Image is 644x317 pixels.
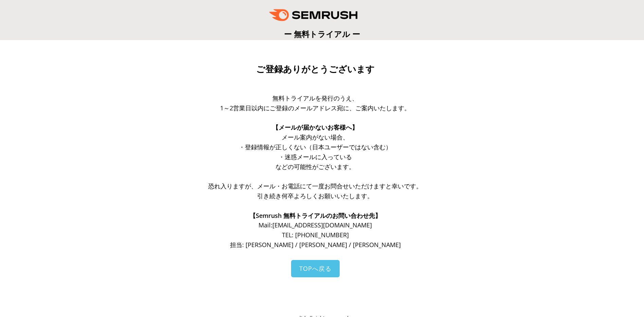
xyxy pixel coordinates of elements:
[256,64,375,74] span: ご登録ありがとうございます
[299,264,332,273] span: TOPへ戻る
[272,94,358,102] span: 無料トライアルを発行のうえ、
[282,231,349,239] span: TEL: [PHONE_NUMBER]
[291,260,340,277] a: TOPへ戻る
[250,211,381,220] span: 【Semrush 無料トライアルのお問い合わせ先】
[279,153,352,161] span: ・迷惑メールに入っている
[272,123,358,131] span: 【メールが届かないお客様へ】
[230,241,401,249] span: 担当: [PERSON_NAME] / [PERSON_NAME] / [PERSON_NAME]
[208,182,422,190] span: 恐れ入りますが、メール・お電話にて一度お問合せいただけますと幸いです。
[284,29,360,39] span: ー 無料トライアル ー
[258,221,372,229] span: Mail: [EMAIL_ADDRESS][DOMAIN_NAME]
[220,104,410,112] span: 1～2営業日以内にご登録のメールアドレス宛に、ご案内いたします。
[257,192,373,200] span: 引き続き何卒よろしくお願いいたします。
[239,143,392,151] span: ・登録情報が正しくない（日本ユーザーではない含む）
[282,133,349,141] span: メール案内がない場合、
[275,163,355,171] span: などの可能性がございます。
